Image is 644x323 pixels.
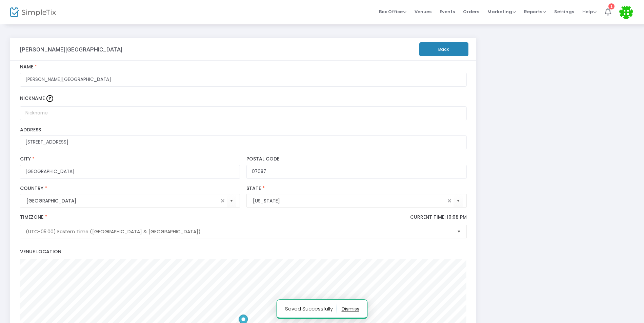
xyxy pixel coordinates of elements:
span: Help [582,8,597,15]
label: Country [20,186,240,192]
label: City [20,156,240,162]
button: dismiss [342,303,359,314]
span: Marketing [487,8,516,15]
img: question-mark [46,95,53,102]
span: clear [219,197,227,205]
input: Enter Venue Name [20,73,467,87]
button: Select [227,194,236,208]
span: Box Office [379,8,406,15]
input: City [20,165,240,179]
span: Settings [554,3,574,20]
span: (UTC-05:00) Eastern Time ([GEOGRAPHIC_DATA] & [GEOGRAPHIC_DATA]) [26,228,451,235]
span: Venues [415,3,431,20]
input: Select State [253,197,445,204]
span: Orders [463,3,479,20]
div: 1 [608,3,615,9]
input: Postal Code [246,165,466,179]
p: Current Time: 10:08 PM [410,214,467,220]
span: clear [445,197,454,205]
label: State [246,186,466,192]
label: Postal Code [246,156,466,162]
label: Nickname [20,93,467,104]
button: Select [454,194,463,208]
label: Timezone [20,214,467,225]
input: Enter a location [20,135,467,149]
span: Events [440,3,455,20]
input: Select Country [26,197,219,204]
button: Select [454,225,464,238]
input: Nickname [20,106,467,120]
span: Reports [524,8,546,15]
label: Address [20,127,467,133]
span: Venue Location [20,248,61,255]
h3: [PERSON_NAME][GEOGRAPHIC_DATA] [20,46,122,53]
p: Saved Successfully [285,303,337,314]
label: Name [20,64,467,70]
button: Back [419,42,468,56]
